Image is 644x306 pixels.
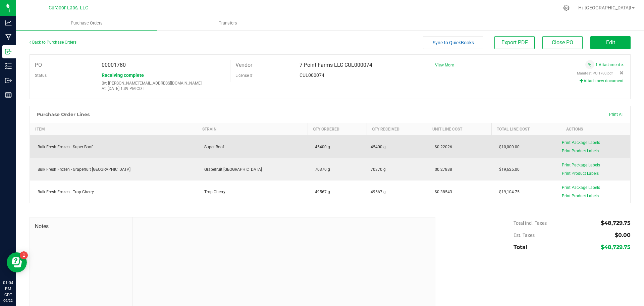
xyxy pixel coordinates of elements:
[5,77,12,84] inline-svg: Outbound
[308,123,367,136] th: Qty Ordered
[371,144,386,150] span: 45400 g
[433,40,474,45] span: Sync to QuickBooks
[562,149,599,153] span: Print Product Labels
[210,20,246,26] span: Transfers
[562,185,600,190] span: Print Package Labels
[62,20,112,26] span: Purchase Orders
[235,70,252,81] label: License #
[492,123,561,136] th: Total Line Cost
[312,190,330,194] span: 49567 g
[201,167,262,172] span: Grapefruit [GEOGRAPHIC_DATA]
[37,112,90,117] h1: Purchase Order Lines
[300,72,324,78] span: CUL000074
[431,145,452,149] span: $0.22026
[431,167,452,172] span: $0.27888
[562,171,599,176] span: Print Product Labels
[552,39,573,46] span: Close PO
[102,62,126,68] span: 00001780
[501,39,528,46] span: Export PDF
[496,167,520,172] span: $19,625.00
[3,280,13,298] p: 01:04 PM CDT
[435,63,454,67] a: View More
[367,123,427,136] th: Qty Received
[30,40,76,45] a: Back to Purchase Orders
[102,86,225,91] p: At: [DATE] 1:39 PM CDT
[431,190,452,194] span: $0.38543
[5,63,12,69] inline-svg: Inventory
[5,92,12,98] inline-svg: Reports
[34,166,193,172] div: Bulk Fresh Frozen - Grapefruit [GEOGRAPHIC_DATA]
[34,189,193,195] div: Bulk Fresh Frozen - Trop Cherry
[30,123,197,136] th: Item
[49,5,88,11] span: Curador Labs, LLC
[514,233,535,238] span: Est. Taxes
[562,140,600,145] span: Print Package Labels
[496,145,520,149] span: $10,000.00
[542,36,583,49] button: Close PO
[590,36,631,49] button: Edit
[34,144,193,150] div: Bulk Fresh Frozen - Super Boof
[197,123,308,136] th: Strain
[35,60,42,70] label: PO
[7,252,27,272] iframe: Resource center
[20,251,28,259] iframe: Resource center unread badge
[577,71,613,75] span: View file
[5,34,12,41] inline-svg: Manufacturing
[201,145,224,149] span: Super Boof
[371,166,386,172] span: 70370 g
[609,112,624,117] span: Print All
[312,167,330,172] span: 70370 g
[606,39,615,46] span: Edit
[312,145,330,149] span: 45400 g
[562,194,599,198] span: Print Product Labels
[514,220,547,226] span: Total Incl. Taxes
[102,81,225,86] p: By: [PERSON_NAME][EMAIL_ADDRESS][DOMAIN_NAME]
[157,16,299,30] a: Transfers
[494,36,535,49] button: Export PDF
[16,16,157,30] a: Purchase Orders
[371,189,386,195] span: 49567 g
[423,36,483,49] button: Sync to QuickBooks
[620,71,624,75] span: Remove attachment
[35,70,47,81] label: Status
[580,78,624,84] button: Attach new document
[201,190,225,194] span: Trop Cherry
[601,220,631,226] span: $48,729.75
[235,60,252,70] label: Vendor
[561,123,630,136] th: Actions
[5,19,12,26] inline-svg: Analytics
[102,72,144,78] span: Receiving complete
[496,190,520,194] span: $19,104.75
[3,298,13,303] p: 09/22
[35,222,127,231] span: Notes
[514,244,527,250] span: Total
[5,48,12,55] inline-svg: Inbound
[562,163,600,167] span: Print Package Labels
[601,244,631,250] span: $48,729.75
[585,60,594,69] span: Attach a document
[300,62,372,68] span: 7 Point Farms LLC CUL000074
[578,5,631,10] span: Hi, [GEOGRAPHIC_DATA]!
[595,62,624,67] a: 1 Attachment
[615,232,631,238] span: $0.00
[427,123,492,136] th: Unit Line Cost
[562,5,571,11] div: Manage settings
